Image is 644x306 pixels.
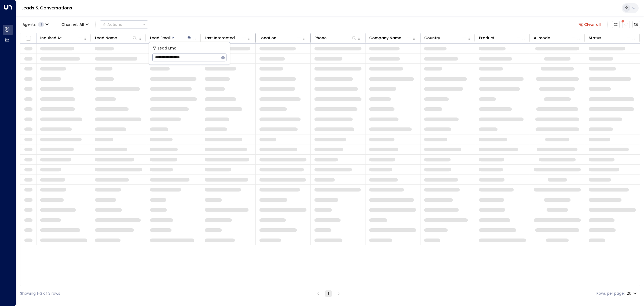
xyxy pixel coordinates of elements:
[479,35,521,41] div: Product
[95,35,137,41] div: Lead Name
[259,35,276,41] div: Location
[100,20,148,29] div: Button group with a nested menu
[158,45,178,51] span: Lead Email
[40,35,62,41] div: Inquired At
[534,35,576,41] div: AI mode
[314,35,357,41] div: Phone
[259,35,302,41] div: Location
[205,35,235,41] div: Last Interacted
[205,35,247,41] div: Last Interacted
[20,21,50,28] button: Agents1
[612,21,620,28] button: Customize
[102,22,122,27] div: Actions
[325,290,332,297] button: page 1
[622,21,630,28] span: There are new threads available. Refresh the grid to view the latest updates.
[632,21,640,28] button: Archived Leads
[314,35,327,41] div: Phone
[38,22,44,27] span: 1
[20,291,60,296] div: Showing 1-3 of 3 rows
[79,22,84,27] span: All
[100,20,148,29] button: Actions
[479,35,495,41] div: Product
[589,35,601,41] div: Status
[59,21,91,28] button: Channel:All
[150,35,192,41] div: Lead Email
[576,21,603,28] button: Clear all
[597,291,625,296] label: Rows per page:
[627,290,638,297] div: 20
[369,35,401,41] div: Company Name
[424,35,440,41] div: Country
[59,21,91,28] span: Channel:
[315,290,342,297] nav: pagination navigation
[534,35,550,41] div: AI mode
[40,35,82,41] div: Inquired At
[424,35,466,41] div: Country
[150,35,171,41] div: Lead Email
[21,5,72,11] a: Leads & Conversations
[369,35,411,41] div: Company Name
[23,23,36,26] span: Agents
[95,35,117,41] div: Lead Name
[589,35,631,41] div: Status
